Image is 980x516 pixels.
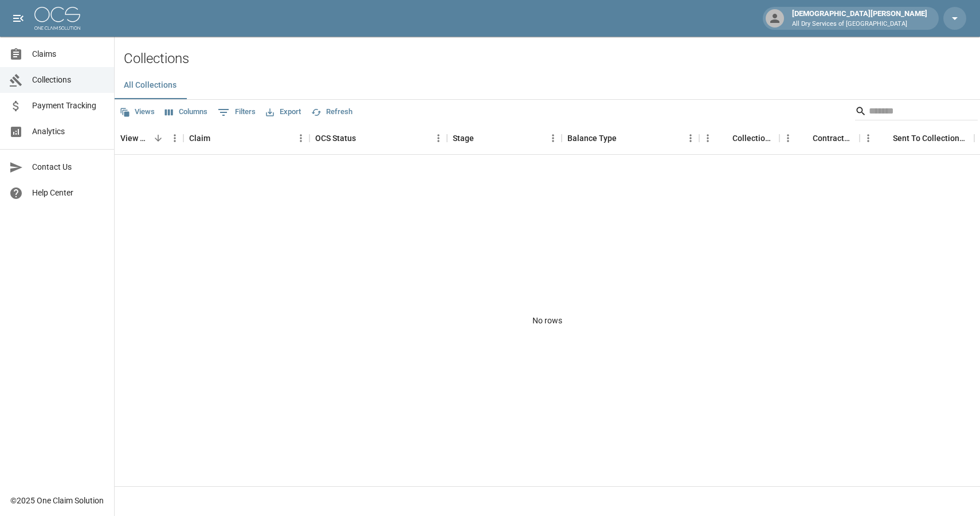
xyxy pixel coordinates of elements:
div: Contractor Amount [779,122,860,154]
button: Select columns [162,103,210,121]
div: Search [855,102,978,123]
div: Collections Fee [699,122,779,154]
h2: Collections [124,50,980,67]
div: OCS Status [309,122,447,154]
div: Claim [189,122,210,154]
div: Collections Fee [732,122,774,154]
button: Refresh [308,103,355,121]
button: Sort [617,130,633,146]
button: Sort [474,130,490,146]
button: Sort [877,130,893,146]
span: Help Center [32,187,105,199]
div: dynamic tabs [115,72,980,99]
button: Menu [682,130,699,147]
div: View Collection [120,122,150,154]
button: Show filters [215,103,258,122]
span: Claims [32,48,105,60]
div: Balance Type [562,122,699,154]
p: All Dry Services of [GEOGRAPHIC_DATA] [792,19,927,29]
button: Sort [150,130,166,146]
button: Sort [797,130,813,146]
button: Views [117,103,158,121]
button: Menu [544,130,562,147]
div: Claim [183,122,309,154]
button: Menu [779,130,797,147]
div: Stage [453,122,474,154]
button: Menu [699,130,716,147]
button: Menu [860,130,877,147]
img: ocs-logo-white-transparent.png [34,7,80,30]
div: [DEMOGRAPHIC_DATA][PERSON_NAME] [787,8,932,29]
div: View Collection [115,122,183,154]
div: OCS Status [315,122,356,154]
button: Menu [430,130,447,147]
button: Sort [716,130,732,146]
div: Sent To Collections Date [860,122,974,154]
span: Payment Tracking [32,100,105,112]
span: Collections [32,74,105,86]
button: Menu [292,130,309,147]
div: Contractor Amount [813,122,854,154]
div: Sent To Collections Date [893,122,969,154]
div: No rows [115,155,980,486]
button: Export [263,103,304,121]
button: Sort [210,130,226,146]
div: Stage [447,122,562,154]
button: Sort [356,130,372,146]
span: Analytics [32,126,105,138]
button: Menu [166,130,183,147]
div: Balance Type [567,122,617,154]
div: © 2025 One Claim Solution [10,495,104,506]
button: All Collections [115,72,186,99]
button: open drawer [7,7,30,30]
span: Contact Us [32,161,105,173]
